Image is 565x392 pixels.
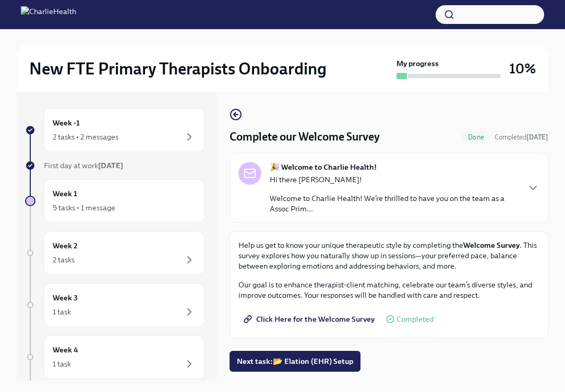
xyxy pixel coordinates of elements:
strong: [DATE] [526,133,548,141]
p: Help us get to know your unique therapeutic style by completing the . This survey explores how yo... [238,240,539,271]
span: October 6th, 2025 09:12 [495,132,548,142]
a: Week 31 task [25,283,205,327]
a: Week 15 tasks • 1 message [25,179,205,223]
a: Click Here for the Welcome Survey [238,309,382,330]
h6: Week 3 [53,292,78,304]
div: 1 task [53,307,71,317]
strong: Welcome Survey [463,241,520,250]
p: Our goal is to enhance therapist-client matching, celebrate our team’s diverse styles, and improv... [238,280,539,300]
span: Done [462,133,490,141]
a: First day at work[DATE] [25,160,205,171]
a: Week 22 tasks [25,231,205,275]
strong: My progress [396,58,439,69]
div: 2 tasks • 2 messages [53,132,118,142]
span: Completed [495,133,548,141]
h4: Complete our Welcome Survey [230,129,380,145]
h6: Week -1 [53,117,80,129]
div: 5 tasks • 1 message [53,203,115,213]
h3: 10% [509,59,536,78]
button: Next task:📂 Elation (EHR) Setup [230,351,360,372]
span: Next task : 📂 Elation (EHR) Setup [237,356,353,366]
h6: Week 2 [53,240,78,251]
p: Hi there [PERSON_NAME]! [270,174,519,185]
div: 1 task [53,359,71,369]
span: Click Here for the Welcome Survey [246,314,375,324]
strong: 🎉 Welcome to Charlie Health! [270,162,377,172]
span: First day at work [44,161,123,170]
h6: Week 1 [53,188,77,199]
span: Completed [396,315,434,323]
h2: New FTE Primary Therapists Onboarding [29,58,327,79]
h6: Week 4 [53,344,78,356]
a: Week -12 tasks • 2 messages [25,108,205,152]
a: Week 41 task [25,335,205,379]
strong: [DATE] [98,161,123,170]
p: Welcome to Charlie Health! We’re thrilled to have you on the team as a Assoc Prim... [270,193,519,214]
img: CharlieHealth [21,6,76,23]
div: 2 tasks [53,255,75,265]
